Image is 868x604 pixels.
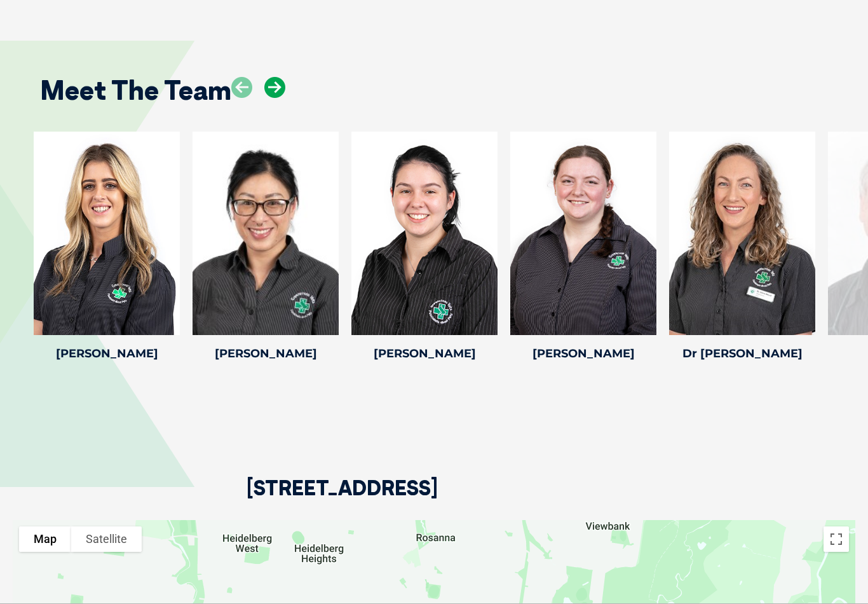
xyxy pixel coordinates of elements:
[193,348,339,359] h4: [PERSON_NAME]
[824,526,849,552] button: Toggle fullscreen view
[34,348,180,359] h4: [PERSON_NAME]
[40,77,231,104] h2: Meet The Team
[247,477,438,520] h2: [STREET_ADDRESS]
[351,348,498,359] h4: [PERSON_NAME]
[19,526,71,552] button: Show street map
[510,348,656,359] h4: [PERSON_NAME]
[71,526,142,552] button: Show satellite imagery
[669,348,815,359] h4: Dr [PERSON_NAME]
